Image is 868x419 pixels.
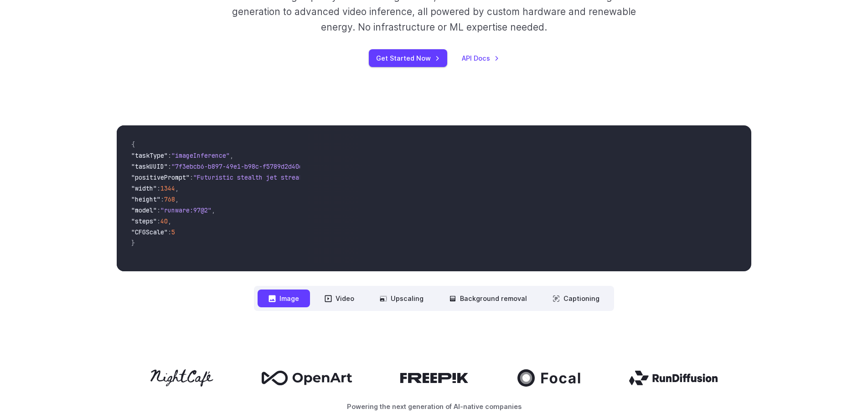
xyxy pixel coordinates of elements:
span: "height" [131,195,160,203]
span: "runware:97@2" [160,206,212,214]
button: Upscaling [369,290,434,307]
button: Captioning [542,290,610,307]
span: , [230,151,233,160]
span: "taskUUID" [131,162,168,171]
span: : [168,162,171,171]
span: "width" [131,184,157,192]
button: Video [314,290,365,307]
span: "positivePrompt" [131,173,190,181]
span: 1344 [160,184,175,192]
span: : [157,217,160,225]
span: , [168,217,171,225]
span: 40 [160,217,168,225]
span: : [157,206,160,214]
span: } [131,239,135,247]
span: , [175,195,179,203]
a: API Docs [462,53,499,63]
span: "model" [131,206,157,214]
span: "steps" [131,217,157,225]
span: 768 [164,195,175,203]
span: : [190,173,193,181]
span: , [175,184,179,192]
span: "taskType" [131,151,168,160]
span: 5 [171,228,175,236]
span: : [168,151,171,160]
a: Get Started Now [369,49,447,67]
span: "CFGScale" [131,228,168,236]
span: : [160,195,164,203]
p: Powering the next generation of AI-native companies [117,401,751,412]
span: , [212,206,215,214]
span: "7f3ebcb6-b897-49e1-b98c-f5789d2d40d7" [171,162,310,171]
button: Image [258,290,310,307]
span: { [131,140,135,149]
button: Background removal [438,290,538,307]
span: "Futuristic stealth jet streaking through a neon-lit cityscape with glowing purple exhaust" [193,173,525,181]
span: "imageInference" [171,151,230,160]
span: : [157,184,160,192]
span: : [168,228,171,236]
